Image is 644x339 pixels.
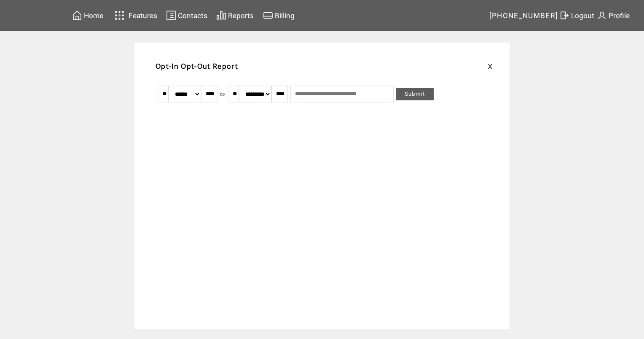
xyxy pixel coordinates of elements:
img: contacts.svg [166,10,176,21]
img: features.svg [112,8,127,22]
img: exit.svg [559,10,569,21]
a: Logout [558,9,596,22]
span: Reports [228,11,254,20]
span: Contacts [178,11,207,20]
img: chart.svg [216,10,226,21]
span: Opt-In Opt-Out Report [156,62,238,71]
span: Profile [609,11,630,20]
a: Home [71,9,105,22]
img: profile.svg [597,10,607,21]
img: creidtcard.svg [263,10,273,21]
span: [PHONE_NUMBER] [489,11,558,20]
a: Reports [215,9,255,22]
span: Logout [571,11,594,20]
img: home.svg [72,10,82,21]
a: Billing [262,9,296,22]
a: Submit [396,88,434,100]
a: Contacts [165,9,209,22]
a: Profile [596,9,631,22]
a: Features [111,7,158,24]
span: Billing [275,11,295,20]
span: Home [84,11,103,20]
span: to [220,91,225,97]
span: Features [129,11,157,20]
